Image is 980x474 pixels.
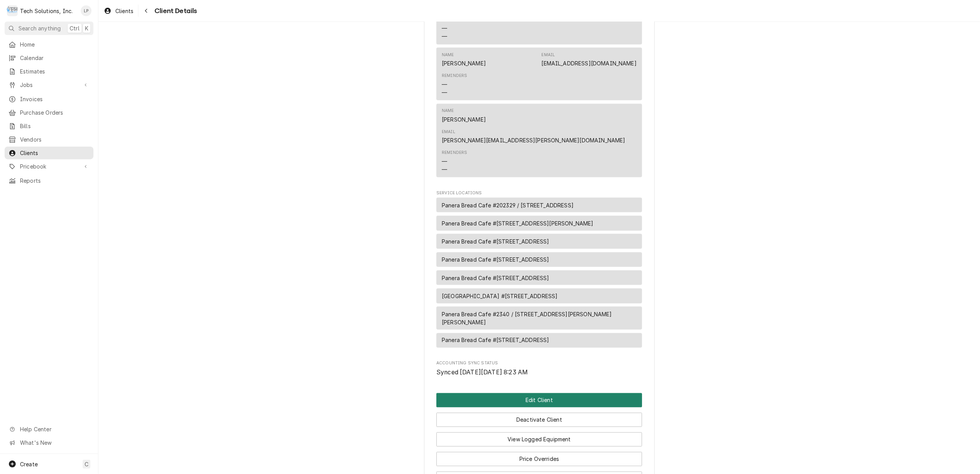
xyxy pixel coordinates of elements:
[436,48,642,100] div: Contact
[436,413,642,427] button: Deactivate Client
[7,5,18,16] div: Tech Solutions, Inc.'s Avatar
[436,190,642,351] div: Service Locations
[20,40,90,48] span: Home
[542,52,555,58] div: Email
[442,150,467,156] div: Reminders
[101,5,136,17] a: Clients
[70,24,80,32] span: Ctrl
[20,135,90,144] span: Vendors
[436,361,642,367] span: Accounting Sync Status
[436,104,642,177] div: Contact
[442,157,447,165] div: —
[442,52,486,67] div: Name
[436,452,642,466] button: Price Overrides
[442,24,447,32] div: —
[436,447,642,466] div: Button Group Row
[442,237,549,245] span: Panera Bread Cafe #[STREET_ADDRESS]
[542,60,637,67] a: [EMAIL_ADDRESS][DOMAIN_NAME]
[436,368,642,377] span: Accounting Sync Status
[5,22,93,35] button: Search anythingCtrlK
[436,369,528,376] span: Synced [DATE][DATE] 8:23 AM
[436,393,642,407] div: Button Group Row
[436,432,642,447] button: View Logged Equipment
[436,289,642,304] div: Service Location
[152,6,197,16] span: Client Details
[442,115,486,124] div: [PERSON_NAME]
[5,65,93,78] a: Estimates
[436,361,642,377] div: Accounting Sync Status
[115,7,133,15] span: Clients
[85,24,88,32] span: K
[442,129,626,144] div: Email
[436,198,642,213] div: Service Location
[5,174,93,187] a: Reports
[442,80,447,88] div: —
[7,5,18,16] div: T
[5,52,93,64] a: Calendar
[442,17,467,40] div: Reminders
[20,122,90,130] span: Bills
[20,149,90,157] span: Clients
[436,198,642,351] div: Service Locations List
[436,216,642,231] div: Service Location
[140,5,152,17] button: Navigate back
[442,310,637,326] span: Panera Bread Cafe #2340 / [STREET_ADDRESS][PERSON_NAME][PERSON_NAME]
[20,54,90,62] span: Calendar
[442,274,549,282] span: Panera Bread Cafe #[STREET_ADDRESS]
[436,270,642,285] div: Service Location
[20,108,90,117] span: Purchase Orders
[20,425,89,433] span: Help Center
[5,147,93,159] a: Clients
[5,436,93,449] a: Go to What's New
[85,460,88,468] span: C
[436,307,642,330] div: Service Location
[20,81,78,89] span: Jobs
[20,177,90,185] span: Reports
[442,255,549,264] span: Panera Bread Cafe #[STREET_ADDRESS]
[5,423,93,436] a: Go to Help Center
[5,120,93,132] a: Bills
[20,7,73,15] div: Tech Solutions, Inc.
[442,32,447,40] div: —
[81,5,92,16] div: Lisa Paschal's Avatar
[436,190,642,196] span: Service Locations
[442,108,454,114] div: Name
[436,427,642,447] div: Button Group Row
[20,95,90,103] span: Invoices
[442,292,558,300] span: [GEOGRAPHIC_DATA] #[STREET_ADDRESS]
[5,93,93,105] a: Invoices
[442,59,486,67] div: [PERSON_NAME]
[18,24,61,32] span: Search anything
[5,133,93,146] a: Vendors
[542,52,637,67] div: Email
[20,461,38,467] span: Create
[442,88,447,97] div: —
[20,162,78,170] span: Pricebook
[436,393,642,407] button: Edit Client
[81,5,92,16] div: LP
[442,108,486,123] div: Name
[436,234,642,249] div: Service Location
[442,150,467,173] div: Reminders
[436,252,642,267] div: Service Location
[20,67,90,75] span: Estimates
[442,73,467,79] div: Reminders
[436,333,642,348] div: Service Location
[5,78,93,91] a: Go to Jobs
[442,73,467,96] div: Reminders
[5,106,93,119] a: Purchase Orders
[442,201,574,209] span: Panera Bread Cafe #202329 / [STREET_ADDRESS]
[20,439,89,447] span: What's New
[442,219,594,227] span: Panera Bread Cafe #[STREET_ADDRESS][PERSON_NAME]
[442,137,626,144] a: [PERSON_NAME][EMAIL_ADDRESS][PERSON_NAME][DOMAIN_NAME]
[442,52,454,58] div: Name
[5,38,93,51] a: Home
[442,129,455,135] div: Email
[436,407,642,427] div: Button Group Row
[5,160,93,173] a: Go to Pricebook
[442,336,549,344] span: Panera Bread Cafe #[STREET_ADDRESS]
[442,165,447,174] div: —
